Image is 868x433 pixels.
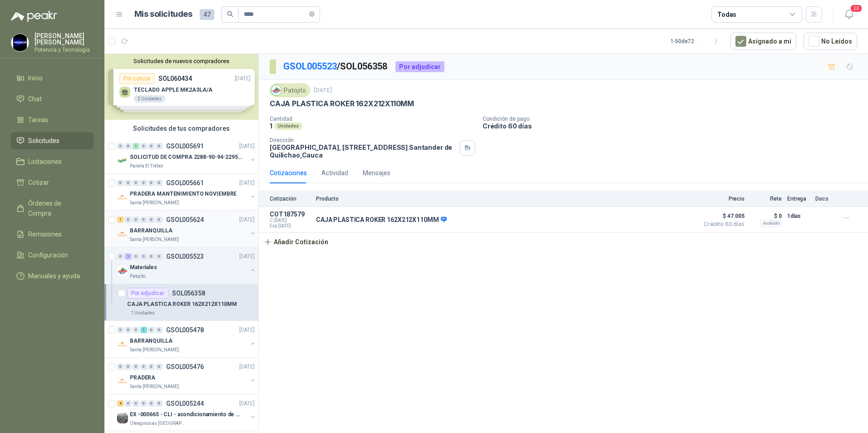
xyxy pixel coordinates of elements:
span: Exp: [DATE] [270,223,311,229]
div: 0 [117,180,124,186]
a: 0 0 0 0 0 0 GSOL005476[DATE] Company LogoPRADERASanta [PERSON_NAME] [117,361,256,390]
p: PRADERA [130,374,155,382]
img: Company Logo [117,413,128,423]
div: Unidades [274,123,302,130]
div: 0 [156,180,163,186]
div: 1 - 50 de 72 [671,34,723,49]
div: 0 [148,400,155,407]
div: 0 [133,216,139,223]
a: Solicitudes [11,132,94,149]
p: [DATE] [239,399,255,408]
div: 0 [148,364,155,370]
a: Licitaciones [11,153,94,170]
span: Remisiones [28,229,62,239]
span: Solicitudes [28,136,59,146]
div: 1 [117,216,124,223]
p: $ 0 [750,211,782,221]
a: GSOL005523 [283,61,337,72]
img: Company Logo [117,155,128,166]
div: Solicitudes de nuevos compradoresPor cotizarSOL060434[DATE] TECLADO APPLE MK2A3LA/A2 UnidadesPor ... [104,54,258,120]
p: Condición de pago [483,116,864,122]
div: 0 [133,327,139,333]
div: 0 [125,327,132,333]
a: Cotizar [11,174,94,191]
div: Cotizaciones [270,168,307,178]
a: 0 0 0 0 0 0 GSOL005661[DATE] Company LogoPRADERA MANTENIMIENTO NOVIEMBRESanta [PERSON_NAME] [117,177,256,207]
div: 0 [156,143,163,149]
img: Company Logo [11,34,29,51]
p: Flete [750,196,782,202]
div: 0 [148,143,155,149]
a: Chat [11,90,94,108]
div: 0 [133,180,139,186]
div: 1 [140,327,147,333]
span: Chat [28,94,42,104]
div: 0 [140,364,147,370]
span: close-circle [309,10,315,19]
p: COT187579 [270,211,311,218]
div: 0 [156,216,163,223]
div: Mensajes [363,168,390,178]
div: 0 [125,400,132,407]
p: GSOL005244 [166,400,204,407]
div: 0 [125,143,132,149]
p: 1 [270,122,272,130]
div: 0 [117,327,124,333]
p: CAJA PLASTICA ROKER 162X212X110MM [127,300,237,309]
a: 0 0 0 1 0 0 GSOL005478[DATE] Company LogoBARRANQUILLASanta [PERSON_NAME] [117,325,256,354]
div: 0 [140,400,147,407]
p: Dirección [270,137,456,143]
p: Cotización [270,196,311,202]
a: Inicio [11,69,94,87]
button: Solicitudes de nuevos compradores [108,58,255,64]
div: 0 [140,143,147,149]
div: 0 [156,327,163,333]
span: $ 47.005 [699,211,745,221]
p: GSOL005691 [166,143,204,149]
div: 0 [156,253,163,260]
p: CAJA PLASTICA ROKER 162X212X110MM [316,216,447,224]
img: Logo peakr [11,11,57,22]
div: 0 [156,400,163,407]
a: Manuales y ayuda [11,267,94,285]
div: Por adjudicar [395,61,444,72]
p: CAJA PLASTICA ROKER 162X212X110MM [270,99,414,108]
p: Santa [PERSON_NAME] [130,236,179,243]
p: Santa [PERSON_NAME] [130,383,179,390]
span: close-circle [309,11,315,17]
p: SOLICITUD DE COMPRA 2288-90-94-2295-96-2301-02-04 [130,153,243,162]
div: 0 [133,364,139,370]
p: Panela El Trébol [130,162,163,170]
p: [DATE] [239,363,255,371]
button: Añadir Cotización [259,233,333,251]
div: 1 [133,143,139,149]
a: 0 0 1 0 0 0 GSOL005691[DATE] Company LogoSOLICITUD DE COMPRA 2288-90-94-2295-96-2301-02-04Panela ... [117,141,256,170]
div: 1 Unidades [127,310,158,317]
p: GSOL005624 [166,216,204,223]
div: 0 [140,253,147,260]
a: 8 0 0 0 0 0 GSOL005244[DATE] Company LogoEX -000665 - CLI - acondicionamiento de caja paraOleagin... [117,398,256,427]
p: Entrega [787,196,810,202]
img: Company Logo [117,376,128,387]
p: EX -000665 - CLI - acondicionamiento de caja para [130,410,243,419]
span: Órdenes de Compra [28,198,85,218]
p: Producto [316,196,694,202]
div: Actividad [321,168,348,178]
img: Company Logo [117,339,128,350]
div: Incluido [760,220,782,227]
div: 0 [133,400,139,407]
span: Inicio [28,73,43,83]
a: Remisiones [11,226,94,243]
div: 0 [148,216,155,223]
p: [DATE] [239,142,255,151]
div: Por adjudicar [127,288,168,299]
p: GSOL005476 [166,364,204,370]
a: 0 1 0 0 0 0 GSOL005523[DATE] Company LogoMaterialesPatojito [117,251,256,280]
p: SOL056358 [172,290,205,296]
button: Asignado a mi [730,33,796,50]
span: Crédito 60 días [699,221,745,227]
img: Company Logo [117,266,128,276]
p: 1 días [787,211,810,221]
div: 8 [117,400,124,407]
div: Todas [717,10,736,20]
